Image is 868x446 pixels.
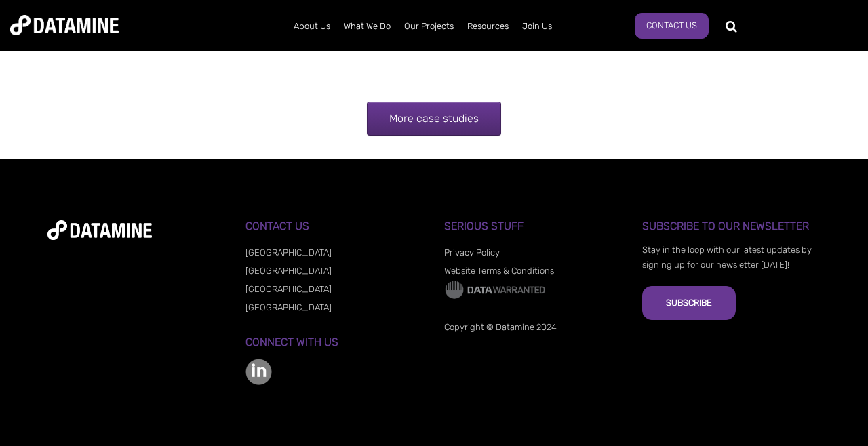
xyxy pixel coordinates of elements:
[642,243,821,272] p: Stay in the loop with our latest updates by signing up for our newsletter [DATE]!
[444,266,554,276] a: Website Terms & Conditions
[245,302,332,312] a: [GEOGRAPHIC_DATA]
[367,102,501,136] a: More case studies
[245,359,272,385] img: linkedin-color
[287,9,337,44] a: About Us
[642,286,736,320] button: Subscribe
[47,220,152,240] img: datamine-logo-white
[444,220,623,232] h3: Serious Stuff
[245,336,424,348] h3: Connect with us
[397,9,460,44] a: Our Projects
[10,15,119,35] img: Datamine
[515,9,559,44] a: Join Us
[245,266,332,276] a: [GEOGRAPHIC_DATA]
[444,320,623,335] p: Copyright © Datamine 2024
[460,9,515,44] a: Resources
[635,13,709,39] a: Contact Us
[245,284,332,294] a: [GEOGRAPHIC_DATA]
[245,220,424,232] h3: Contact Us
[444,280,546,300] img: Data Warranted Logo
[245,247,332,258] a: [GEOGRAPHIC_DATA]
[642,220,821,232] h3: Subscribe to our Newsletter
[337,9,397,44] a: What We Do
[444,247,500,258] a: Privacy Policy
